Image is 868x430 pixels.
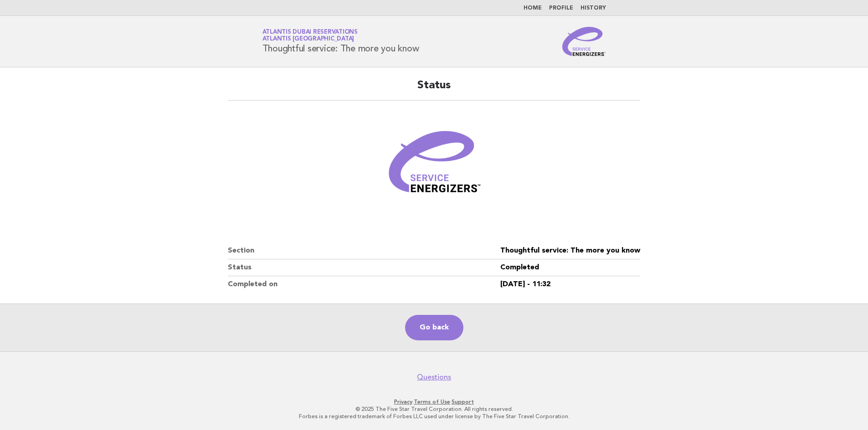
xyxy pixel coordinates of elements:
[500,259,640,276] dd: Completed
[155,413,713,420] p: Forbes is a registered trademark of Forbes LLC used under license by The Five Star Travel Corpora...
[262,29,358,42] a: Atlantis Dubai ReservationsAtlantis [GEOGRAPHIC_DATA]
[155,398,713,405] p: · ·
[500,243,640,259] dd: Thoughtful service: The more you know
[394,399,412,405] a: Privacy
[155,405,713,413] p: © 2025 The Five Star Travel Corporation. All rights reserved.
[580,5,606,11] a: History
[405,315,463,340] a: Go back
[380,111,489,221] img: Verified
[549,5,573,11] a: Profile
[228,243,500,259] dt: Section
[452,399,474,405] a: Support
[524,5,542,11] a: Home
[262,36,354,42] span: Atlantis [GEOGRAPHIC_DATA]
[228,276,500,293] dt: Completed on
[500,276,640,293] dd: [DATE] - 11:32
[228,259,500,276] dt: Status
[262,30,419,53] h1: Thoughtful service: The more you know
[228,78,640,101] h2: Status
[417,373,451,382] a: Questions
[414,399,450,405] a: Terms of Use
[562,27,606,56] img: Service Energizers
